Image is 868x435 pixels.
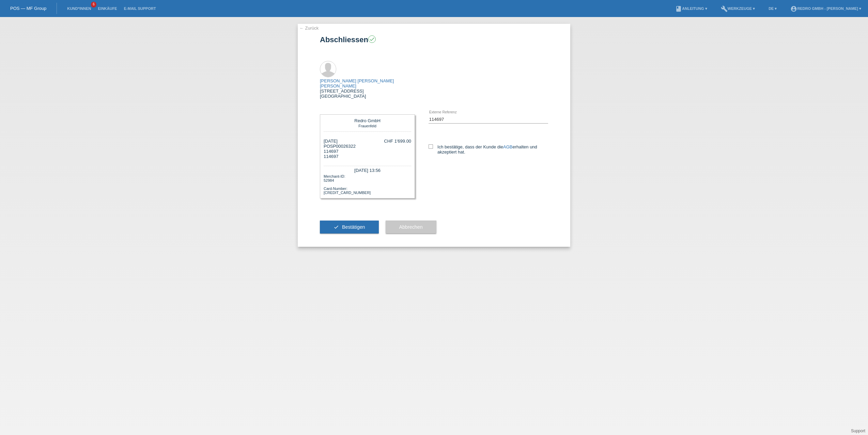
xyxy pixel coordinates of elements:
a: Einkäufe [94,6,120,11]
span: Abbrechen [399,224,423,230]
a: E-Mail Support [121,6,159,11]
div: [DATE] POSP00026322 114697 [324,139,356,159]
a: account_circleRedro GmbH - [PERSON_NAME] ▾ [787,6,865,11]
div: CHF 1'699.00 [384,139,411,144]
a: [PERSON_NAME] [PERSON_NAME] [PERSON_NAME] [320,78,394,88]
div: Merchant-ID: 52984 Card-Number: [CREDIT_CARD_NUMBER] [324,174,411,195]
label: Ich bestätige, dass der Kunde die erhalten und akzeptiert hat. [429,144,548,155]
a: Support [851,429,865,433]
i: check [369,36,375,42]
div: [STREET_ADDRESS] [GEOGRAPHIC_DATA] [320,78,415,99]
div: Redro GmbH [325,118,409,123]
i: account_circle [790,5,797,12]
span: 6 [91,2,96,7]
a: POS — MF Group [10,6,46,11]
a: AGB [503,144,512,149]
h1: Abschliessen [320,35,548,44]
a: buildWerkzeuge ▾ [717,6,759,11]
a: DE ▾ [765,6,780,11]
a: Kund*innen [64,6,94,11]
i: book [675,5,682,12]
i: build [721,5,728,12]
div: Frauenfeld [325,123,409,128]
span: 114697 [324,149,338,154]
button: check Bestätigen [320,221,379,233]
button: Abbrechen [386,221,436,233]
i: check [334,224,339,230]
div: [DATE] 13:56 [324,166,411,174]
a: ← Zurück [299,26,319,31]
a: bookAnleitung ▾ [672,6,710,11]
span: Bestätigen [342,224,365,230]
